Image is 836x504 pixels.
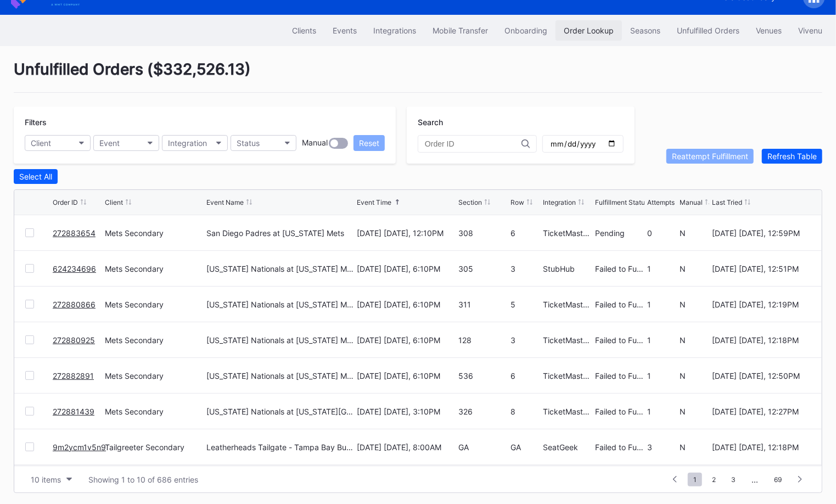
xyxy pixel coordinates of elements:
[790,20,831,41] button: Vivenu
[595,335,644,345] div: Failed to Fulfill
[647,228,677,238] div: 0
[105,407,204,416] div: Mets Secondary
[543,371,592,380] div: TicketMasterResale
[53,443,106,452] a: 9m2ycm1v5n9
[647,371,677,380] div: 1
[292,26,316,35] div: Clients
[105,264,204,273] div: Mets Secondary
[595,264,644,273] div: Failed to Fulfill
[458,371,508,380] div: 536
[768,473,787,486] span: 69
[357,264,456,273] div: [DATE] [DATE], 6:10PM
[357,371,456,380] div: [DATE] [DATE], 6:10PM
[712,407,811,416] div: [DATE] [DATE], 12:27PM
[53,264,96,273] a: 624234696
[324,20,365,41] a: Events
[206,264,355,273] div: [US_STATE] Nationals at [US_STATE] Mets (Pop-Up Home Run Apple Giveaway)
[680,407,709,416] div: N
[93,135,159,151] button: Event
[354,135,385,151] button: Reset
[706,473,721,486] span: 2
[284,20,324,41] button: Clients
[206,228,344,238] div: San Diego Padres at [US_STATE] Mets
[458,228,508,238] div: 308
[595,443,644,452] div: Failed to Fulfill
[622,20,669,41] button: Seasons
[105,371,204,380] div: Mets Secondary
[418,117,624,127] div: Search
[105,335,204,345] div: Mets Secondary
[680,371,709,380] div: N
[510,264,540,273] div: 3
[712,198,742,206] div: Last Tried
[31,475,61,484] div: 10 items
[53,228,96,238] a: 272883654
[672,152,748,161] div: Reattempt Fulfillment
[767,152,817,161] div: Refresh Table
[105,198,123,206] div: Client
[712,264,811,273] div: [DATE] [DATE], 12:51PM
[99,138,120,148] div: Event
[25,472,77,487] button: 10 items
[688,473,702,486] span: 1
[162,135,228,151] button: Integration
[647,443,677,452] div: 3
[359,138,379,148] div: Reset
[357,300,456,309] div: [DATE] [DATE], 6:10PM
[25,117,385,127] div: Filters
[206,335,355,345] div: [US_STATE] Nationals at [US_STATE] Mets (Pop-Up Home Run Apple Giveaway)
[647,198,675,206] div: Attempts
[748,20,790,41] button: Venues
[231,135,296,151] button: Status
[105,228,204,238] div: Mets Secondary
[510,228,540,238] div: 6
[510,198,524,206] div: Row
[510,300,540,309] div: 5
[543,300,592,309] div: TicketMasterResale
[25,135,91,151] button: Client
[543,228,592,238] div: TicketMasterResale
[595,198,648,206] div: Fulfillment Status
[680,198,703,206] div: Manual
[543,264,592,273] div: StubHub
[595,300,644,309] div: Failed to Fulfill
[680,264,709,273] div: N
[53,198,78,206] div: Order ID
[680,335,709,345] div: N
[458,407,508,416] div: 326
[357,443,456,452] div: [DATE] [DATE], 8:00AM
[458,335,508,345] div: 128
[647,407,677,416] div: 1
[14,60,822,93] div: Unfulfilled Orders ( $332,526.13 )
[53,371,94,380] a: 272882891
[669,20,748,41] button: Unfulfilled Orders
[510,335,540,345] div: 3
[496,20,556,41] button: Onboarding
[680,443,709,452] div: N
[53,300,96,309] a: 272880866
[458,443,508,452] div: GA
[365,20,424,41] button: Integrations
[425,139,521,148] input: Order ID
[762,149,822,164] button: Refresh Table
[543,407,592,416] div: TicketMasterResale
[504,26,547,35] div: Onboarding
[357,228,456,238] div: [DATE] [DATE], 12:10PM
[458,264,508,273] div: 305
[666,149,754,164] button: Reattempt Fulfillment
[433,26,488,35] div: Mobile Transfer
[712,228,811,238] div: [DATE] [DATE], 12:59PM
[105,443,204,452] div: Tailgreeter Secondary
[543,198,576,206] div: Integration
[510,371,540,380] div: 6
[630,26,660,35] div: Seasons
[756,26,782,35] div: Venues
[373,26,416,35] div: Integrations
[712,443,811,452] div: [DATE] [DATE], 12:18PM
[510,443,540,452] div: GA
[14,169,58,184] button: Select All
